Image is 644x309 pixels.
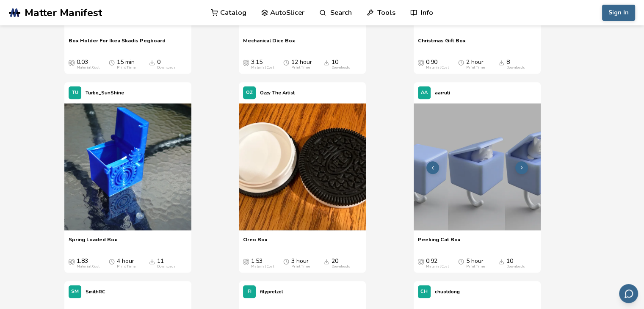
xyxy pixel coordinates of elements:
div: 4 hour [117,258,135,269]
div: 3 hour [291,258,310,269]
p: chuotdong [435,287,460,296]
div: Print Time [117,265,135,269]
span: Downloads [323,59,329,66]
span: Downloads [323,258,329,265]
p: filypretzel [260,287,283,296]
div: Print Time [466,265,485,269]
span: SM [71,289,79,295]
div: Print Time [466,66,485,70]
div: Material Cost [426,265,449,269]
div: 10 [332,59,350,70]
span: Average Print Time [458,258,464,265]
p: Ozzy The Artist [260,88,295,97]
span: Average Cost [243,59,249,66]
div: 0 [157,59,176,70]
span: Downloads [498,59,504,66]
div: 0.92 [426,258,449,269]
div: Downloads [332,265,350,269]
p: Turbo_SunShine [86,88,124,97]
div: Material Cost [77,265,100,269]
span: CH [420,289,428,295]
span: Average Print Time [109,59,115,66]
a: Spring Loaded Box [69,236,117,249]
div: 1.53 [251,258,274,269]
div: Material Cost [426,66,449,70]
div: Material Cost [251,66,274,70]
div: Downloads [332,66,350,70]
div: 1.83 [77,258,100,269]
button: Send feedback via email [619,284,638,303]
a: Mechanical Dice Box [243,37,295,50]
div: 15 min [117,59,135,70]
span: Average Cost [418,258,424,265]
div: 8 [506,59,525,70]
span: Average Cost [69,258,75,265]
span: Average Print Time [458,59,464,66]
span: AA [421,90,428,96]
div: 3.15 [251,59,274,70]
span: Average Cost [69,59,75,66]
span: FI [248,289,252,295]
span: Average Print Time [283,59,289,66]
div: Downloads [157,265,176,269]
span: OZ [246,90,253,96]
a: Box Holder For Ikea Skadis Pegboard [69,37,166,50]
div: Downloads [506,265,525,269]
p: aarruti [435,88,450,97]
div: Print Time [291,265,310,269]
p: SmithRC [86,287,105,296]
span: Downloads [149,59,155,66]
div: 0.03 [77,59,100,70]
div: 12 hour [291,59,312,70]
div: Downloads [506,66,525,70]
div: 5 hour [466,258,485,269]
div: Material Cost [77,66,100,70]
span: Average Print Time [109,258,115,265]
div: 10 [506,258,525,269]
div: Print Time [117,66,135,70]
div: 20 [332,258,350,269]
div: Material Cost [251,265,274,269]
span: Average Print Time [283,258,289,265]
div: 2 hour [466,59,485,70]
div: Print Time [291,66,310,70]
span: Downloads [149,258,155,265]
a: Oreo Box [243,236,268,249]
a: Christmas Gift Box [418,37,466,50]
div: Downloads [157,66,176,70]
span: Average Cost [243,258,249,265]
span: TU [72,90,78,96]
span: Downloads [498,258,504,265]
div: 11 [157,258,176,269]
span: Average Cost [418,59,424,66]
a: Peeking Cat Box [418,236,461,249]
span: Matter Manifest [25,7,102,19]
div: 0.90 [426,59,449,70]
button: Sign In [602,5,635,21]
